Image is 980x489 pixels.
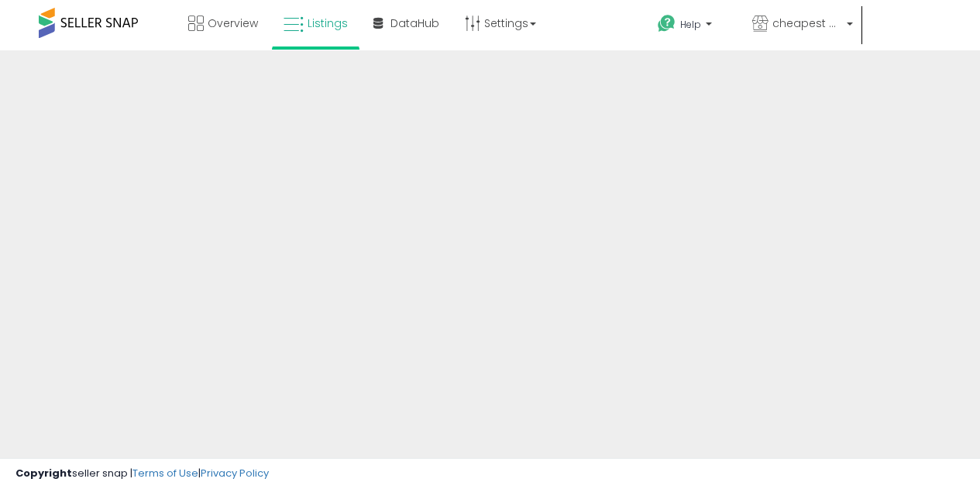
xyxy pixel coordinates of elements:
span: Listings [308,15,348,31]
span: Help [680,18,701,31]
span: Overview [208,15,258,31]
i: Get Help [657,14,676,33]
span: cheapest bargain [772,15,842,31]
div: seller snap | | [15,467,269,481]
a: Privacy Policy [201,466,269,480]
strong: Copyright [15,466,72,480]
a: Terms of Use [132,466,198,480]
span: DataHub [390,15,439,31]
a: Help [645,2,738,50]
